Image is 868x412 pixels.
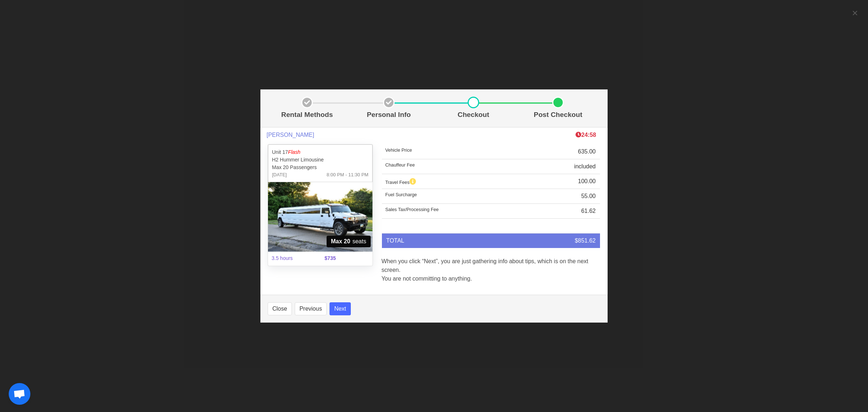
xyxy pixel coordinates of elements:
button: Next [329,302,351,315]
td: TOTAL [382,234,527,248]
span: [DATE] [272,171,287,178]
td: 635.00 [527,144,600,159]
p: Max 20 Passengers [272,164,369,171]
td: Sales Tax/Processing Fee [382,204,527,219]
td: 100.00 [527,174,600,189]
button: Close [268,302,292,315]
td: Vehicle Price [382,144,527,159]
span: seats [327,236,371,247]
td: included [527,159,600,174]
b: 24:58 [575,132,596,138]
span: [PERSON_NAME] [267,131,314,138]
button: Previous [295,302,327,315]
td: Chauffeur Fee [382,159,527,174]
span: The clock is ticking ⁠— this timer shows how long we'll hold this limo during checkout. If time r... [575,132,596,138]
span: 8:00 PM - 11:30 PM [327,171,369,178]
td: 61.62 [527,204,600,219]
p: Post Checkout [519,110,597,120]
p: Checkout [434,110,513,120]
td: Travel Fees [382,174,527,189]
div: Open chat [9,383,30,405]
td: Fuel Surcharge [382,189,527,204]
p: You are not committing to anything. [382,274,600,283]
td: 55.00 [527,189,600,204]
p: Unit 17 [272,148,369,156]
p: H2 Hummer Limousine [272,156,369,164]
p: Personal Info [349,110,428,120]
p: When you click “Next”, you are just gathering info about tips, which is on the next screen. [382,257,600,274]
strong: Max 20 [331,237,350,246]
img: 17%2001.jpg [268,182,373,252]
span: 3.5 hours [267,250,320,266]
em: Flash [288,149,300,155]
td: $851.62 [527,234,600,248]
p: Rental Methods [271,110,344,120]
